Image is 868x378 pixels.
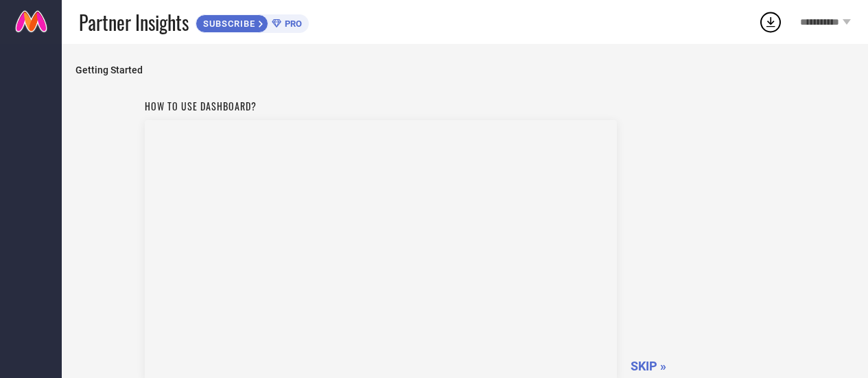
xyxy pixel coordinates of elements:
[196,19,259,29] span: SUBSCRIBE
[281,19,302,29] span: PRO
[631,359,666,373] span: SKIP »
[145,99,617,113] h1: How to use dashboard?
[758,10,783,34] div: Open download list
[75,64,854,75] span: Getting Started
[79,8,189,36] span: Partner Insights
[196,11,309,33] a: SUBSCRIBEPRO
